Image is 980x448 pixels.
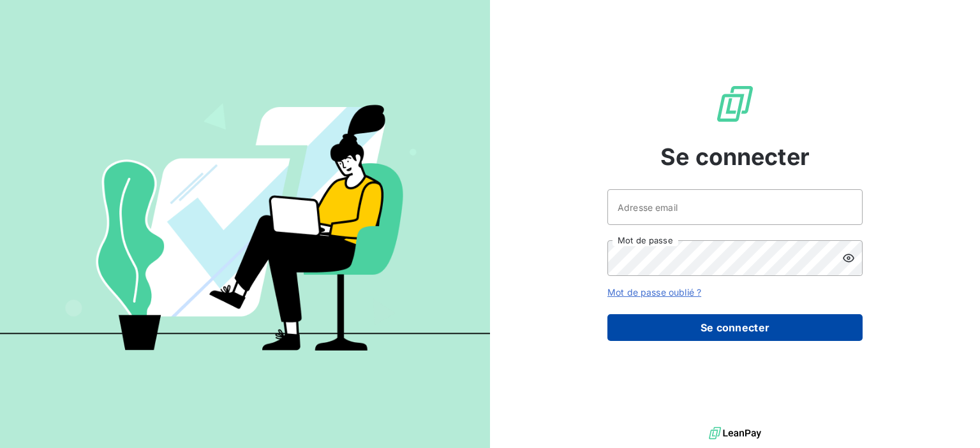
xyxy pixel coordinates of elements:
img: Logo LeanPay [715,83,755,124]
input: placeholder [607,189,863,225]
button: Se connecter [607,314,863,341]
span: Se connecter [660,140,810,174]
img: logo [709,424,761,443]
a: Mot de passe oublié ? [607,287,701,298]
